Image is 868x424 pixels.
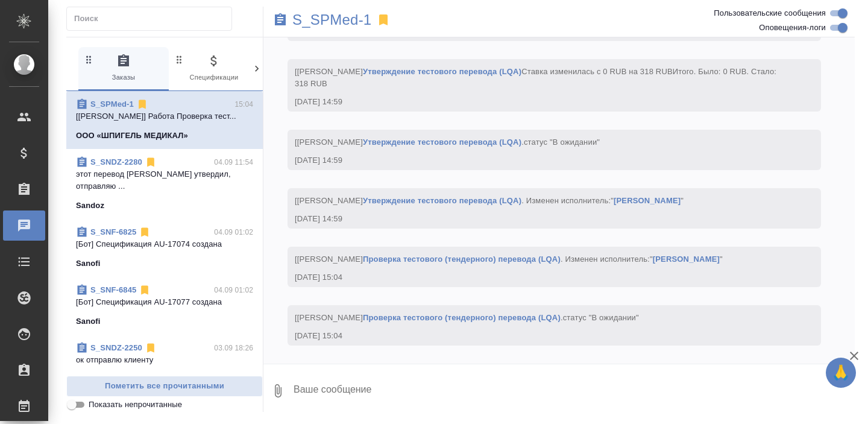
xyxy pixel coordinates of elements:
[524,138,600,147] span: статус "В ожидании"
[76,315,101,327] p: Sanofi
[214,226,253,238] p: 04.09 01:02
[90,285,136,294] a: S_SNF-6845
[831,360,851,385] span: 🙏
[76,200,104,212] p: Sandoz
[295,67,779,88] span: [[PERSON_NAME] Ставка изменилась с 0 RUB на 318 RUB
[363,196,521,205] a: Утверждение тестового перевода (LQA)
[73,379,256,393] span: Пометить все прочитанными
[76,296,253,308] p: [Бот] Спецификация AU-17077 создана
[90,343,142,352] a: S_SNDZ-2250
[295,271,779,283] div: [DATE] 15:04
[90,157,142,166] a: S_SNDZ-2280
[363,138,521,147] a: Утверждение тестового перевода (LQA)
[611,196,684,205] span: " "
[214,342,253,354] p: 03.09 18:26
[295,96,779,108] div: [DATE] 14:59
[614,196,681,205] a: [PERSON_NAME]
[66,376,263,397] button: Пометить все прочитанными
[139,284,151,296] svg: Отписаться
[145,342,157,354] svg: Отписаться
[145,156,157,168] svg: Отписаться
[714,7,826,19] span: Пользовательские сообщения
[295,330,779,342] div: [DATE] 15:04
[363,255,561,264] a: Проверка тестового (тендерного) перевода (LQA)
[76,130,188,142] p: ООО «ШПИГЕЛЬ МЕДИКАЛ»
[826,358,856,388] button: 🙏
[66,219,263,277] div: S_SNF-682504.09 01:02[Бот] Спецификация AU-17074 созданаSanofi
[295,313,639,322] span: [[PERSON_NAME] .
[76,354,253,366] p: ок отправлю клиенту
[214,284,253,296] p: 04.09 01:02
[83,54,95,65] svg: Зажми и перетащи, чтобы поменять порядок вкладок
[295,213,779,225] div: [DATE] 14:59
[234,98,253,110] p: 15:04
[295,196,684,205] span: [[PERSON_NAME] . Изменен исполнитель:
[76,110,253,122] p: [[PERSON_NAME]] Работа Проверка тест...
[214,156,253,168] p: 04.09 11:54
[363,67,521,76] a: Утверждение тестового перевода (LQA)
[76,168,253,192] p: этот перевод [PERSON_NAME] утвердил, отправляю ...
[74,10,231,27] input: Поиск
[76,238,253,250] p: [Бот] Спецификация AU-17074 создана
[363,313,561,322] a: Проверка тестового (тендерного) перевода (LQA)
[759,22,826,34] span: Оповещения-логи
[174,54,185,65] svg: Зажми и перетащи, чтобы поменять порядок вкладок
[292,14,371,26] a: S_SPMed-1
[90,227,136,236] a: S_SNF-6825
[66,149,263,219] div: S_SNDZ-228004.09 11:54этот перевод [PERSON_NAME] утвердил, отправляю ...Sandoz
[295,255,723,264] span: [[PERSON_NAME] . Изменен исполнитель:
[653,255,720,264] a: [PERSON_NAME]
[136,98,148,110] svg: Отписаться
[66,335,263,393] div: S_SNDZ-225003.09 18:26ок отправлю клиентуSandoz
[295,154,779,166] div: [DATE] 14:59
[563,313,639,322] span: статус "В ожидании"
[66,91,263,149] div: S_SPMed-115:04[[PERSON_NAME]] Работа Проверка тест...ООО «ШПИГЕЛЬ МЕДИКАЛ»
[76,373,104,385] p: Sandoz
[66,277,263,335] div: S_SNF-684504.09 01:02[Бот] Спецификация AU-17077 созданаSanofi
[650,255,723,264] span: " "
[90,100,134,109] a: S_SPMed-1
[83,54,164,83] span: Заказы
[295,67,779,88] span: Итого. Было: 0 RUB. Стало: 318 RUB
[76,258,101,270] p: Sanofi
[139,226,151,238] svg: Отписаться
[174,54,254,83] span: Спецификации
[89,399,182,411] span: Показать непрочитанные
[295,138,600,147] span: [[PERSON_NAME] .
